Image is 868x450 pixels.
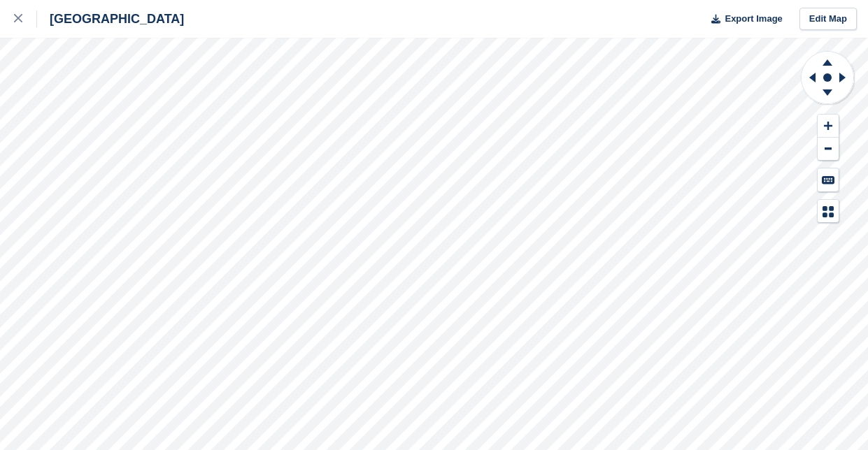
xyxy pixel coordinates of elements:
[703,8,783,31] button: Export Image
[818,200,839,223] button: Map Legend
[818,168,839,191] button: Keyboard Shortcuts
[725,12,782,26] span: Export Image
[799,8,857,31] a: Edit Map
[37,10,184,27] div: [GEOGRAPHIC_DATA]
[818,138,839,161] button: Zoom Out
[818,115,839,138] button: Zoom In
